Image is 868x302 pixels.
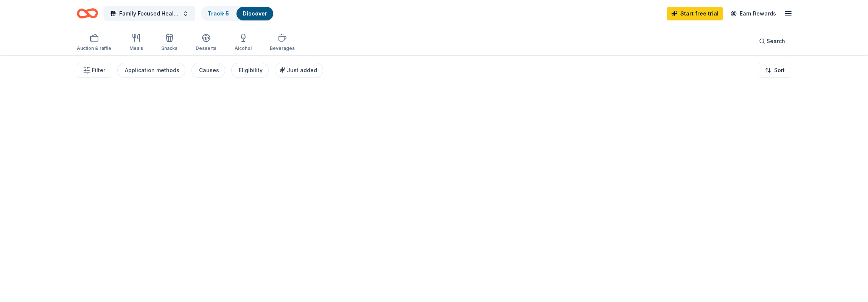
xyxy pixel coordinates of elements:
a: Home [77,5,98,22]
div: Beverages [270,45,295,51]
span: Search [767,37,785,46]
button: Auction & raffle [77,30,111,55]
div: Application methods [125,66,179,75]
span: Sort [774,66,785,75]
a: Track· 5 [208,10,229,17]
button: Meals [129,30,143,55]
a: Earn Rewards [726,7,781,20]
div: Auction & raffle [77,45,111,51]
div: Desserts [196,45,216,51]
button: Family Focused Health Care [GEOGRAPHIC_DATA] Giveaway [104,6,195,21]
button: Causes [191,63,225,78]
a: Start free trial [667,7,723,20]
button: Beverages [270,30,295,55]
button: Sort [759,63,791,78]
button: Application methods [117,63,185,78]
span: Filter [92,66,105,75]
button: Filter [77,63,111,78]
div: Snacks [161,45,177,51]
span: Family Focused Health Care [GEOGRAPHIC_DATA] Giveaway [119,9,180,18]
button: Track· 5Discover [201,6,274,21]
div: Meals [129,45,143,51]
button: Snacks [161,30,177,55]
div: Alcohol [235,45,252,51]
div: Causes [199,66,219,75]
span: Just added [287,67,317,73]
button: Search [753,34,791,49]
button: Desserts [196,30,216,55]
button: Eligibility [231,63,269,78]
button: Alcohol [235,30,252,55]
button: Just added [275,63,323,78]
div: Eligibility [239,66,263,75]
a: Discover [243,10,267,17]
